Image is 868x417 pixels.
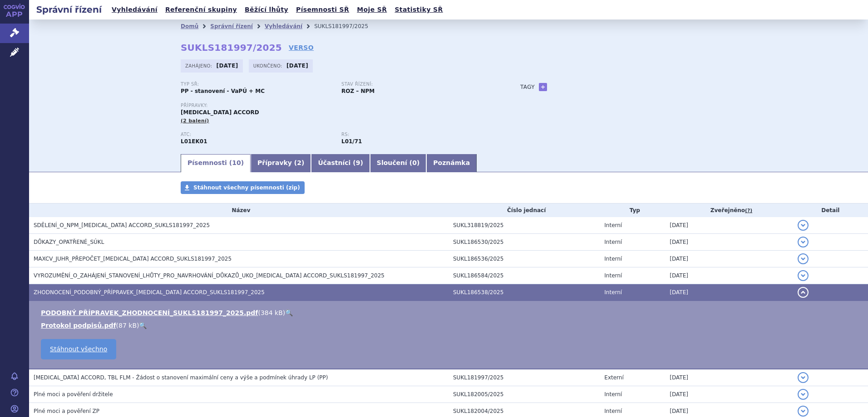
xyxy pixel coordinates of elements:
[297,159,301,166] span: 2
[665,369,793,386] td: [DATE]
[34,408,99,414] span: Plné moci a pověření ZP
[181,132,332,137] p: ATC:
[604,239,622,245] span: Interní
[285,309,293,316] a: 🔍
[604,272,622,279] span: Interní
[426,154,477,172] a: Poznámka
[539,83,547,91] a: +
[798,389,809,400] button: detail
[289,43,314,52] a: VERSO
[34,239,104,245] span: DŮKAZY_OPATŘENÉ_SÚKL
[181,82,332,87] p: Typ SŘ:
[34,289,265,296] span: ZHODNOCENÍ_PODOBNÝ_PŘÍPRAVEK_AXITINIB ACCORD_SUKLS181997_2025
[449,251,600,267] td: SUKL186536/2025
[210,23,253,29] a: Správní řízení
[520,82,535,92] h3: Tagy
[341,82,493,87] p: Stav řízení:
[798,270,809,281] button: detail
[604,391,622,398] span: Interní
[665,204,793,217] th: Zveřejněno
[181,88,265,94] strong: PP - stanovení - VaPÚ + MC
[41,309,258,316] a: PODOBNÝ PŘÍPRAVEK_ZHODNOCENÍ_SUKLS181997_2025.pdf
[798,287,809,298] button: detail
[665,386,793,403] td: [DATE]
[604,408,622,414] span: Interní
[314,19,380,33] li: SUKLS181997/2025
[118,322,137,329] span: 87 kB
[109,4,160,16] a: Vyhledávání
[604,256,622,262] span: Interní
[34,374,328,381] span: AXITINIB ACCORD, TBL FLM - Žádost o stanovení maximální ceny a výše a podmínek úhrady LP (PP)
[354,4,390,16] a: Moje SŘ
[341,132,493,137] p: RS:
[449,204,600,217] th: Číslo jednací
[29,3,109,16] h2: Správní řízení
[604,222,622,228] span: Interní
[163,4,240,16] a: Referenční skupiny
[217,63,238,69] strong: [DATE]
[253,62,284,69] span: Ukončeno:
[34,272,385,279] span: VYROZUMĚNÍ_O_ZAHÁJENÍ_STANOVENÍ_LHŮTY_PRO_NAVRHOVÁNÍ_DŮKAZŮ_UKO_AXITINIB ACCORD_SUKLS181997_2025
[29,204,449,217] th: Název
[34,256,232,262] span: MAXCV_JUHR_PŘEPOČET_AXITINIB ACCORD_SUKLS181997_2025
[370,154,426,172] a: Sloučení (0)
[181,181,305,194] a: Stáhnout všechny písemnosti (zip)
[286,63,308,69] strong: [DATE]
[181,23,198,29] a: Domů
[341,88,375,94] strong: ROZ – NPM
[665,251,793,267] td: [DATE]
[665,217,793,234] td: [DATE]
[793,204,868,217] th: Detail
[251,154,311,172] a: Přípravky (2)
[181,154,251,172] a: Písemnosti (10)
[665,267,793,284] td: [DATE]
[341,138,362,145] strong: axitinib
[185,62,214,69] span: Zahájeno:
[41,308,859,317] li: ( )
[798,237,809,247] button: detail
[242,4,291,16] a: Běžící lhůty
[798,253,809,264] button: detail
[449,217,600,234] td: SUKL318819/2025
[293,4,352,16] a: Písemnosti SŘ
[181,138,207,145] strong: AXITINIB
[449,284,600,301] td: SUKL186538/2025
[600,204,665,217] th: Typ
[449,267,600,284] td: SUKL186584/2025
[356,159,360,166] span: 9
[41,322,116,329] a: Protokol podpisů.pdf
[34,222,210,228] span: SDĚLENÍ_O_NPM_AXITINIB ACCORD_SUKLS181997_2025
[798,220,809,231] button: detail
[181,103,502,108] p: Přípravky:
[798,372,809,383] button: detail
[449,369,600,386] td: SUKL181997/2025
[665,234,793,251] td: [DATE]
[665,284,793,301] td: [DATE]
[34,391,113,398] span: Plné moci a pověření držitele
[604,374,623,381] span: Externí
[392,4,445,16] a: Statistiky SŘ
[798,406,809,417] button: detail
[193,184,300,191] span: Stáhnout všechny písemnosti (zip)
[139,322,147,329] a: 🔍
[449,234,600,251] td: SUKL186530/2025
[604,289,622,296] span: Interní
[41,321,859,330] li: ( )
[745,208,752,214] abbr: (?)
[449,386,600,403] td: SUKL182005/2025
[412,159,417,166] span: 0
[265,23,302,29] a: Vyhledávání
[41,339,116,359] a: Stáhnout všechno
[181,118,209,124] span: (2 balení)
[261,309,283,316] span: 384 kB
[181,42,282,53] strong: SUKLS181997/2025
[181,109,259,116] span: [MEDICAL_DATA] ACCORD
[311,154,370,172] a: Účastníci (9)
[232,159,241,166] span: 10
